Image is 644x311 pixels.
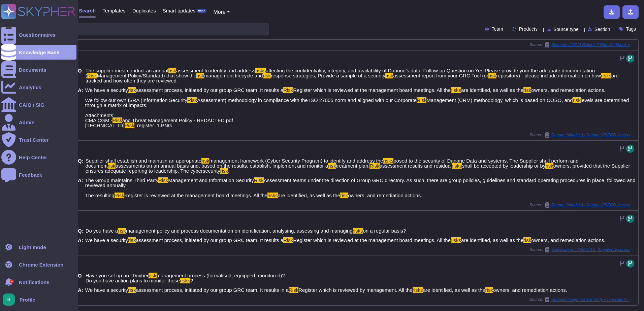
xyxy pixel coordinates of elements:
span: Have you set up an IT/cyber [86,273,149,278]
span: response strategies, Provide a sample of a security [271,73,385,78]
span: affecting the confidentiality, integrity, and availability of Danone’s data. Follow-up Question o... [86,68,595,78]
mark: risks [601,73,611,78]
b: A: [78,238,83,243]
mark: Risk [417,97,426,103]
span: We have a security [85,237,128,243]
mark: risk [523,87,531,93]
span: Do you have a [86,228,118,234]
span: assessment process, initiated by our group GRC team. It results a [136,87,283,93]
div: Light mode [19,245,46,250]
mark: risk [168,68,176,73]
span: Siemens / CEVA Bollore TPRM Workbook v6.2. vendor issued [551,43,636,47]
b: Q: [78,228,84,233]
mark: risks [451,87,461,93]
span: Register is reviewed at the management board meetings. All the [124,193,267,198]
span: are identified, as well as the [278,193,340,198]
span: _register_1.PNG [134,123,172,128]
mark: risk [118,228,126,234]
mark: risk [149,273,156,278]
span: . [228,168,229,174]
div: Documents [19,67,46,72]
a: Help Center [1,150,76,165]
mark: risk [128,237,136,243]
button: user [1,292,20,307]
div: BETA [197,9,206,13]
span: Team [492,27,503,31]
span: assessment process, initiated by our group GRC team. It results a [136,237,283,243]
mark: risk [573,97,580,103]
span: owners, and remediation actions. [493,287,567,293]
span: Templates [102,8,125,13]
b: Q: [78,68,84,83]
span: management lifecycle and [204,73,263,78]
div: Admin [19,120,35,125]
span: The Group maintains Third Party [85,177,158,183]
mark: Risk [87,73,97,78]
a: Questionnaires [1,27,76,42]
mark: Risk [254,177,264,183]
span: More [213,9,225,15]
mark: risk [220,168,228,174]
span: Products [519,27,538,31]
span: are identified, as well as the [461,237,523,243]
span: Source: [529,132,636,138]
div: 4 [10,279,14,283]
a: Feedback [1,167,76,182]
button: More [213,8,230,16]
mark: risks [255,68,266,73]
b: A: [78,178,83,198]
span: management policy and process documentation on identification, analysing, assessing and managing [126,228,353,234]
span: repository) - please include information on how [496,73,601,78]
mark: risks [413,287,423,293]
span: Management (CRM) methodology, which is based on COSO, and [426,97,573,103]
span: Section [594,27,610,32]
span: Assessment) methodology in compliance with the ISO 27005 norm and aligned with our Corporate [197,97,417,103]
span: Source type [553,27,579,32]
span: on a regular basis? [363,228,406,234]
span: assessment results and residual [380,163,452,169]
mark: Risk [283,237,293,243]
span: owners, and remediation actions. [348,193,422,198]
span: shall be accepted by leadership or by [462,163,546,169]
a: Trust Center [1,132,76,147]
a: Knowledge Base [1,45,76,60]
span: assessment to identify and address [176,68,255,73]
span: We have a security [85,287,128,293]
mark: risks [353,228,363,234]
span: Volkswagen / DEMO A4c Supplier Assurance Questionnaire [551,248,636,252]
mark: risks [180,278,190,283]
mark: risks [452,163,462,169]
span: Sephora / Sephora 3rd Party Assessment - CEVA [551,298,636,302]
span: Source: [529,42,636,47]
mark: risk [385,73,393,78]
input: Search a question or template... [27,23,262,35]
span: Management and Information Security [168,177,254,183]
div: Knowledge Base [19,50,59,55]
span: Profile [20,297,35,302]
span: are identified, as well as the [423,287,485,293]
span: assessments on an annual basis and, based on the results, establish, implement and monitor a [116,163,328,169]
span: Danone (Nutricia) / Danone CSECO Assessment (Full) [551,203,636,207]
b: Q: [78,158,84,173]
mark: risk [340,193,348,198]
mark: risk [523,237,531,243]
span: Smart updates [163,8,196,13]
span: Duplicates [132,8,156,13]
div: Chrome Extension [19,262,64,267]
a: Analytics [1,80,76,95]
a: Admin [1,115,76,130]
mark: risk [545,163,553,169]
span: Source: [529,297,636,302]
span: treatment plan. [336,163,369,169]
span: Register which is reviewed at the management board meetings. All the [293,237,451,243]
mark: risk [485,287,493,293]
div: Trust Center [19,137,49,142]
mark: Risk [112,117,122,123]
span: Source: [529,247,636,252]
mark: Risk [187,97,197,103]
span: The supplier must conduct an annual [86,68,168,73]
b: Q: [78,273,84,283]
span: ? [190,278,193,283]
div: Questionnaires [19,32,56,37]
span: owners, and remediation actions. [531,237,605,243]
